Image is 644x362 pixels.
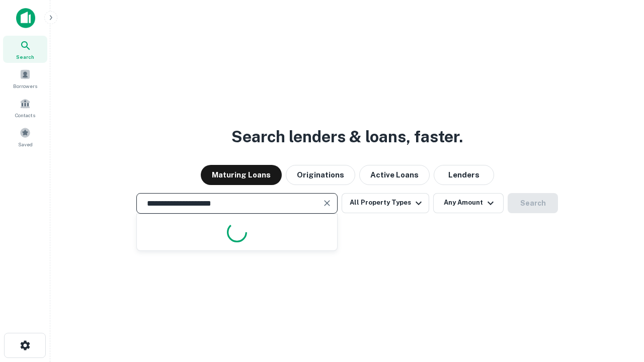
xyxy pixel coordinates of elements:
[18,140,33,148] span: Saved
[594,282,644,330] iframe: Chat Widget
[3,36,47,63] a: Search
[320,196,334,210] button: Clear
[434,165,494,185] button: Lenders
[16,53,34,61] span: Search
[16,8,35,28] img: capitalize-icon.png
[15,111,35,119] span: Contacts
[359,165,430,185] button: Active Loans
[3,123,47,150] a: Saved
[433,193,504,213] button: Any Amount
[3,94,47,121] a: Contacts
[286,165,355,185] button: Originations
[3,65,47,92] a: Borrowers
[13,82,37,90] span: Borrowers
[342,193,429,213] button: All Property Types
[231,125,463,149] h3: Search lenders & loans, faster.
[201,165,282,185] button: Maturing Loans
